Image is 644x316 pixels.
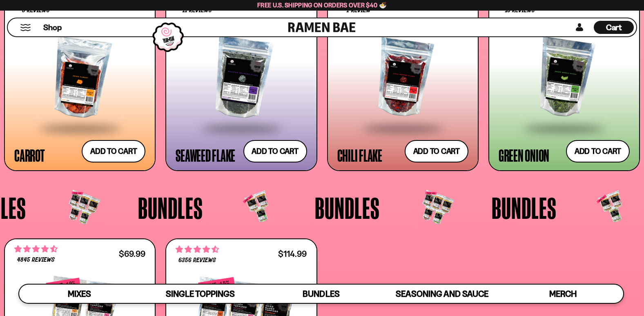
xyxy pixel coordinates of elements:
[278,250,307,258] div: $114.99
[17,257,55,263] span: 4845 reviews
[261,285,382,303] a: Bundles
[499,148,549,162] div: Green Onion
[405,140,468,162] button: Add to cart
[606,22,622,32] span: Cart
[43,22,62,33] span: Shop
[178,257,216,264] span: 6356 reviews
[303,289,339,299] span: Bundles
[502,285,623,303] a: Merch
[396,289,488,299] span: Seasoning and Sauce
[43,21,62,34] a: Shop
[566,140,630,162] button: Add to cart
[243,140,307,162] button: Add to cart
[140,285,261,303] a: Single Toppings
[14,148,45,162] div: Carrot
[19,285,140,303] a: Mixes
[20,24,31,31] button: Mobile Menu Trigger
[549,289,577,299] span: Merch
[138,193,203,223] span: Bundles
[337,148,382,162] div: Chili Flake
[492,193,557,223] span: Bundles
[166,289,235,299] span: Single Toppings
[119,250,145,258] div: $69.99
[176,148,235,162] div: Seaweed Flake
[381,285,502,303] a: Seasoning and Sauce
[176,244,219,255] span: 4.63 stars
[68,289,91,299] span: Mixes
[315,193,380,223] span: Bundles
[14,244,58,254] span: 4.71 stars
[257,1,387,9] span: Free U.S. Shipping on Orders over $40 🍜
[594,18,634,36] div: Cart
[82,140,145,162] button: Add to cart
